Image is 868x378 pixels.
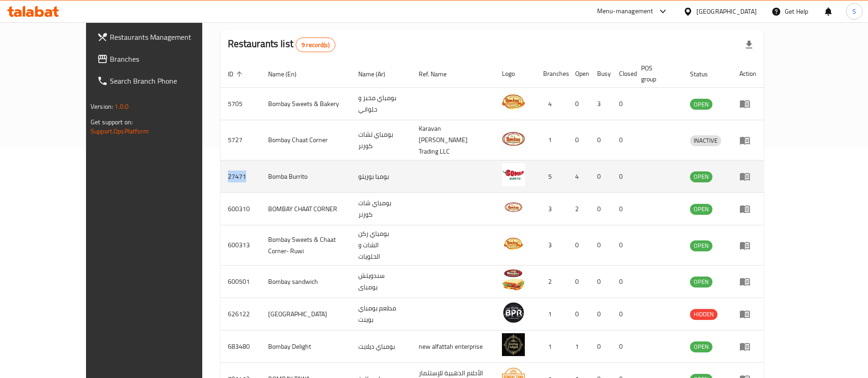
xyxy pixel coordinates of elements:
div: Menu [739,171,756,182]
td: سندويتش بومباى [351,266,411,298]
td: 2 [568,193,590,225]
th: Action [732,60,764,88]
td: Bombay sandwich [261,266,351,298]
div: OPEN [690,240,712,251]
a: Support.OpsPlatform [91,125,149,137]
div: Menu [739,98,756,109]
td: 5727 [221,120,261,160]
td: 0 [612,88,634,120]
a: Restaurants Management [90,26,231,48]
td: 27471 [221,160,261,193]
span: INACTIVE [690,135,721,146]
td: Bombay Chaat Corner [261,120,351,160]
span: OPEN [690,341,712,352]
td: 5 [536,160,568,193]
td: Bomba Burrito [261,160,351,193]
td: 0 [568,298,590,330]
td: 0 [568,120,590,160]
span: OPEN [690,277,712,287]
td: Bombay Sweets & Bakery [261,88,351,120]
span: Ref. Name [419,69,458,80]
td: 0 [612,266,634,298]
td: 2 [536,266,568,298]
img: Bombay Sweets & Chaat Corner- Ruwi [502,232,525,255]
div: OPEN [690,277,712,287]
span: HIDDEN [690,309,717,319]
td: 0 [612,298,634,330]
td: 4 [536,88,568,120]
td: 1 [536,120,568,160]
th: Busy [590,60,612,88]
a: Branches [90,48,231,70]
span: OPEN [690,171,712,182]
h2: Restaurants list [228,37,335,52]
td: 0 [590,266,612,298]
th: Branches [536,60,568,88]
th: Logo [495,60,536,88]
td: 600313 [221,225,261,266]
img: BOMBAY CHAAT CORNER [502,196,525,218]
td: 626122 [221,298,261,330]
span: OPEN [690,240,712,251]
td: 0 [612,160,634,193]
td: 0 [590,193,612,225]
td: 0 [612,225,634,266]
td: مطعم بومباي بوينت [351,298,411,330]
span: 9 record(s) [296,41,335,49]
td: بومباي شات كورنر [351,193,411,225]
div: Total records count [296,37,335,52]
div: Menu [739,240,756,251]
img: Bombay Sweets & Bakery [502,91,525,113]
span: OPEN [690,204,712,214]
img: Bombay sandwich [502,268,525,291]
div: Menu [739,276,756,287]
td: 0 [590,298,612,330]
div: Menu-management [597,6,653,17]
td: BOMBAY CHAAT CORNER [261,193,351,225]
th: Closed [612,60,634,88]
span: 1.0.0 [114,101,129,112]
td: Bombay Delight [261,330,351,363]
td: 0 [568,88,590,120]
td: 0 [612,193,634,225]
span: Search Branch Phone [110,75,224,86]
span: Name (En) [268,69,308,80]
td: [GEOGRAPHIC_DATA] [261,298,351,330]
td: 600310 [221,193,261,225]
td: 0 [568,225,590,266]
span: OPEN [690,99,712,110]
td: 683480 [221,330,261,363]
td: 5705 [221,88,261,120]
span: Restaurants Management [110,32,224,43]
div: Menu [739,309,756,319]
td: 1 [568,330,590,363]
td: 3 [590,88,612,120]
span: Get support on: [91,116,133,128]
div: OPEN [690,99,712,110]
div: INACTIVE [690,135,721,146]
td: 4 [568,160,590,193]
td: بومبا بوريتو [351,160,411,193]
td: بومباي ركن الشات و الحلويات [351,225,411,266]
img: Bombay Point Restaurant [502,301,525,324]
div: Menu [739,203,756,214]
div: Export file [738,34,760,56]
span: S [852,6,856,16]
th: Open [568,60,590,88]
td: 0 [612,120,634,160]
td: بومباي مخبز و حلواني [351,88,411,120]
td: بومباي تشات كورنر [351,120,411,160]
td: 0 [590,330,612,363]
div: Menu [739,341,756,352]
td: 3 [536,225,568,266]
td: Bombay Sweets & Chaat Corner- Ruwi [261,225,351,266]
span: ID [228,69,245,80]
td: 0 [612,330,634,363]
a: Search Branch Phone [90,70,231,92]
img: Bombay Delight [502,333,525,356]
td: 0 [590,225,612,266]
td: new alfattah enterprise [411,330,495,363]
span: Status [690,69,720,80]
